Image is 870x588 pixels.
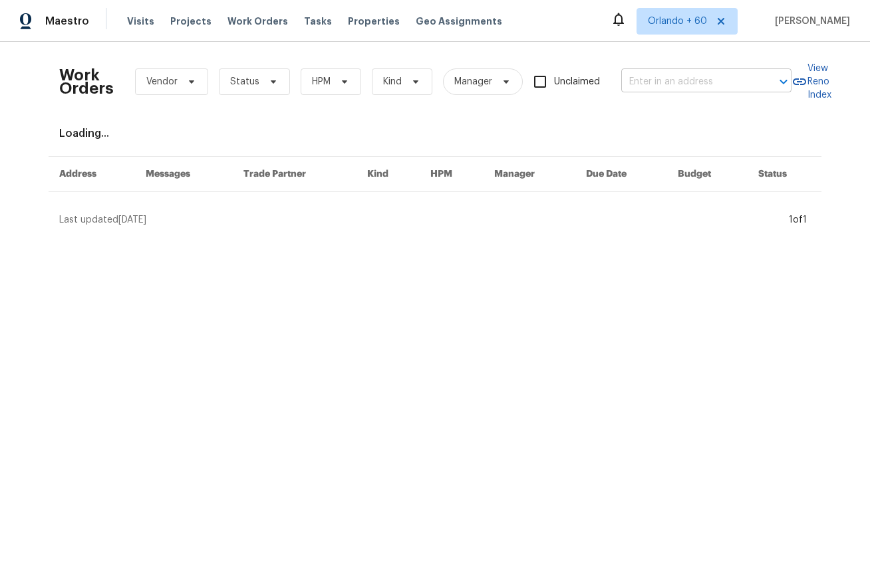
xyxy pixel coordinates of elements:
span: Orlando + 60 [648,15,707,28]
span: Visits [127,15,154,28]
h2: Work Orders [59,68,114,95]
input: Enter in an address [621,72,754,92]
th: Kind [357,157,420,192]
th: Messages [135,157,233,192]
th: Address [49,157,135,192]
span: Manager [454,75,492,88]
a: View Reno Index [792,62,831,102]
div: 1 of 1 [789,213,807,227]
span: Vendor [146,75,178,88]
div: Loading... [59,127,811,140]
span: Geo Assignments [416,15,502,28]
th: Trade Partner [233,157,357,192]
span: HPM [312,75,331,88]
div: Last updated [59,213,785,227]
th: Status [748,157,821,192]
th: Manager [484,157,575,192]
span: [DATE] [118,215,146,225]
span: Work Orders [227,15,288,28]
th: Due Date [575,157,667,192]
span: Tasks [304,17,332,26]
button: Open [774,72,793,91]
span: Status [230,75,259,88]
span: [PERSON_NAME] [770,15,850,28]
th: HPM [420,157,484,192]
th: Budget [667,157,748,192]
span: Projects [170,15,212,28]
span: Maestro [45,15,89,28]
span: Unclaimed [554,75,600,89]
span: Properties [348,15,400,28]
span: Kind [383,75,402,88]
